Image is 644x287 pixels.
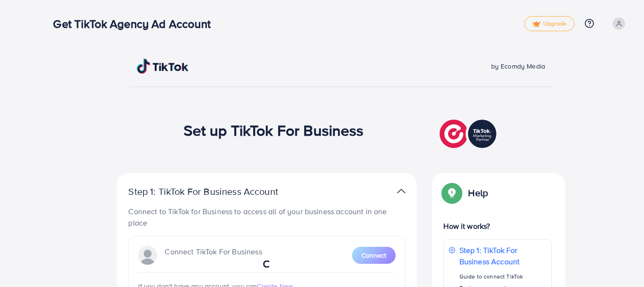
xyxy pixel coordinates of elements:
img: Popup guide [443,184,460,201]
a: tickUpgrade [524,16,574,31]
h1: Set up TikTok For Business [184,121,364,139]
p: Step 1: TikTok For Business Account [459,244,547,267]
h3: Get TikTok Agency Ad Account [53,17,218,31]
span: by Ecomdy Media [491,61,545,71]
p: Help [468,187,488,199]
img: TikTok partner [397,184,406,198]
p: Step 1: TikTok For Business Account [128,186,308,197]
p: How it works? [443,220,551,232]
img: TikTok [137,59,189,74]
img: TikTok partner [440,117,499,150]
span: Upgrade [532,20,566,27]
img: tick [532,21,540,27]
